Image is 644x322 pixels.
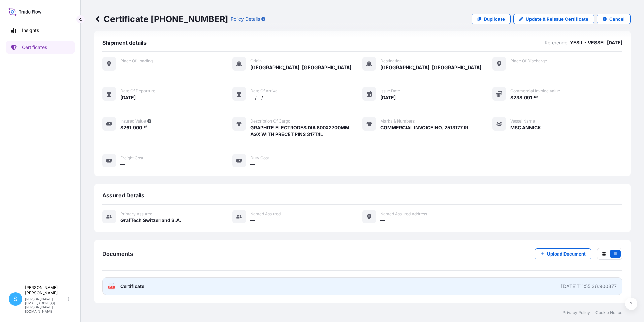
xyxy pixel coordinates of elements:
[123,125,131,130] span: 261
[380,124,468,131] span: COMMERCIAL INVOICE NO. 2513177 RI
[22,44,47,51] p: Certificates
[120,118,146,124] span: Insured Value
[120,155,143,161] span: Freight Cost
[120,211,152,217] span: Primary assured
[250,58,262,64] span: Origin
[250,88,279,94] span: Date of arrival
[231,16,260,22] p: Policy Details
[535,248,591,259] button: Upload Document
[109,286,114,288] text: PDF
[120,88,155,94] span: Date of departure
[250,118,290,124] span: Description of cargo
[120,94,136,101] span: [DATE]
[6,41,75,54] a: Certificates
[25,297,67,313] p: [PERSON_NAME][EMAIL_ADDRESS][PERSON_NAME][DOMAIN_NAME]
[510,95,513,100] span: $
[380,211,427,217] span: Named Assured Address
[595,310,622,315] a: Cookie Notice
[380,217,385,224] span: —
[131,125,133,130] span: ,
[102,250,133,257] span: Documents
[133,125,142,130] span: 900
[484,16,505,22] p: Duplicate
[609,16,625,22] p: Cancel
[120,125,123,130] span: $
[142,126,143,128] span: .
[510,58,547,64] span: Place of discharge
[533,96,534,98] span: .
[250,161,255,168] span: —
[250,155,269,161] span: Duty Cost
[510,64,515,71] span: —
[102,192,144,199] span: Assured Details
[25,285,67,296] p: [PERSON_NAME] [PERSON_NAME]
[545,39,569,46] p: Reference:
[522,95,524,100] span: ,
[250,94,268,101] span: —/—/—
[510,88,560,94] span: Commercial Invoice Value
[250,124,350,138] span: GRAPHITE ELECTRODES DIA 600X2700MM AGX WITH PRECET PINS 317T4L
[250,217,255,224] span: —
[562,310,590,315] a: Privacy Policy
[510,118,535,124] span: Vessel Name
[380,58,402,64] span: Destination
[6,24,75,37] a: Insights
[13,296,18,302] span: S
[120,64,125,71] span: —
[534,96,538,98] span: 05
[102,39,147,46] span: Shipment details
[94,14,228,24] p: Certificate [PHONE_NUMBER]
[547,250,586,257] p: Upload Document
[250,211,281,217] span: Named Assured
[250,64,351,71] span: [GEOGRAPHIC_DATA], [GEOGRAPHIC_DATA]
[597,14,631,24] button: Cancel
[144,126,147,128] span: 16
[102,277,622,295] a: PDFCertificate[DATE]T11:55:36.900377
[561,283,617,290] div: [DATE]T11:55:36.900377
[510,124,541,131] span: MSC ANNICK
[22,27,39,34] p: Insights
[380,94,396,101] span: [DATE]
[513,14,594,24] a: Update & Reissue Certificate
[120,58,153,64] span: Place of Loading
[380,64,481,71] span: [GEOGRAPHIC_DATA], [GEOGRAPHIC_DATA]
[120,161,125,168] span: —
[472,14,511,24] a: Duplicate
[524,95,532,100] span: 091
[120,217,181,224] span: GrafTech Switzerland S.A.
[380,118,415,124] span: Marks & Numbers
[120,283,144,290] span: Certificate
[380,88,400,94] span: Issue Date
[570,39,622,46] p: YESIL - VESSEL [DATE]
[526,16,588,22] p: Update & Reissue Certificate
[513,95,522,100] span: 238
